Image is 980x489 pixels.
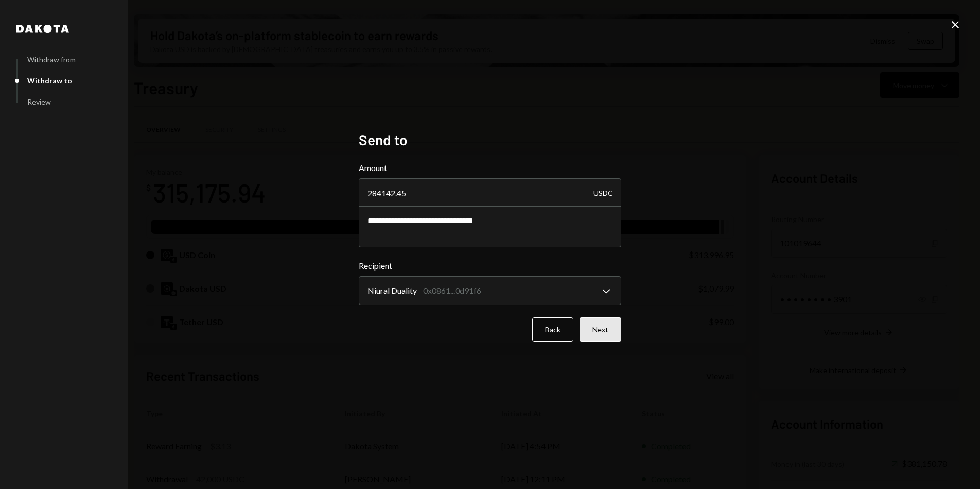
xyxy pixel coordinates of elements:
[532,317,573,342] button: Back
[27,76,72,85] div: Withdraw to
[580,317,621,342] button: Next
[359,162,621,174] label: Amount
[423,284,481,297] div: 0x0861...0d91f6
[27,55,76,64] div: Withdraw from
[359,130,621,150] h2: Send to
[359,276,621,305] button: Recipient
[359,178,621,207] input: Enter amount
[359,260,621,272] label: Recipient
[27,97,51,106] div: Review
[593,178,613,207] div: USDC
